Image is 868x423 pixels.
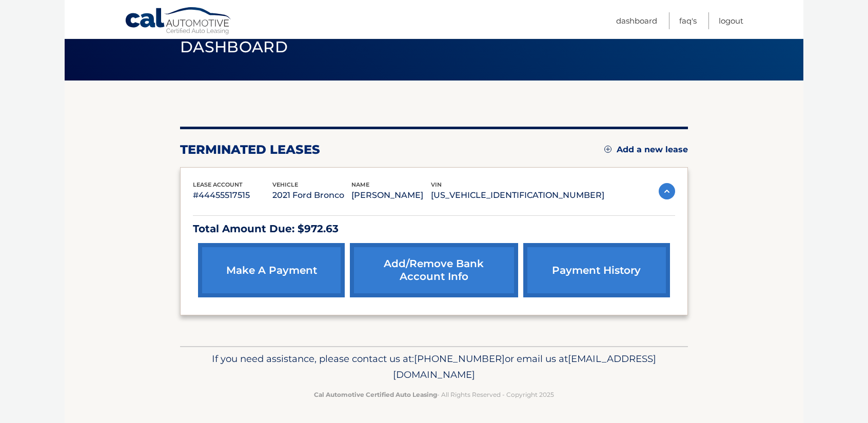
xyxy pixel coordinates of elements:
[351,188,431,203] p: [PERSON_NAME]
[180,37,288,56] span: Dashboard
[272,181,298,188] span: vehicle
[719,12,743,29] a: Logout
[193,181,243,188] span: lease account
[351,181,369,188] span: name
[272,188,352,203] p: 2021 Ford Bronco
[431,181,442,188] span: vin
[193,220,675,238] p: Total Amount Due: $972.63
[431,188,604,203] p: [US_VEHICLE_IDENTIFICATION_NUMBER]
[198,243,345,297] a: make a payment
[350,243,518,297] a: Add/Remove bank account info
[187,351,681,384] p: If you need assistance, please contact us at: or email us at
[679,12,697,29] a: FAQ's
[659,183,675,199] img: accordion-active.svg
[604,146,611,153] img: add.svg
[414,353,505,365] span: [PHONE_NUMBER]
[523,243,670,297] a: payment history
[125,7,232,36] a: Cal Automotive
[616,12,657,29] a: Dashboard
[604,145,688,155] a: Add a new lease
[187,389,681,400] p: - All Rights Reserved - Copyright 2025
[193,188,272,203] p: #44455517515
[314,391,437,398] strong: Cal Automotive Certified Auto Leasing
[180,142,320,157] h2: terminated leases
